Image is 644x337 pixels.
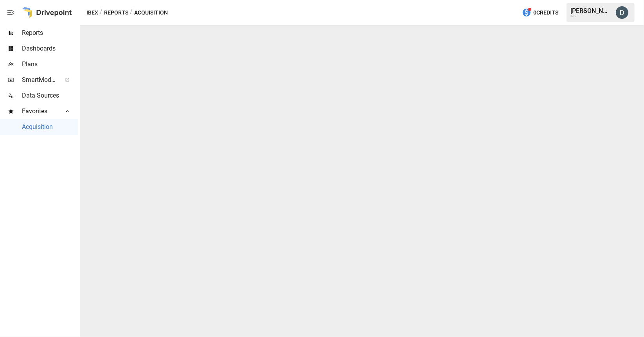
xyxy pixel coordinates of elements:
[56,74,61,84] span: ™
[22,44,78,53] span: Dashboards
[533,8,558,18] span: 0 Credits
[570,7,611,14] div: [PERSON_NAME]
[130,8,133,18] div: /
[611,2,633,24] button: David Hazan
[22,122,78,132] span: Acquisition
[22,28,78,38] span: Reports
[616,6,628,19] img: David Hazan
[22,75,56,85] span: SmartModel
[22,60,78,69] span: Plans
[100,8,103,18] div: /
[22,107,56,116] span: Favorites
[104,8,128,18] button: Reports
[22,91,78,100] span: Data Sources
[86,8,98,18] button: Ibex
[519,5,561,20] button: 0Credits
[570,14,611,18] div: Ibex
